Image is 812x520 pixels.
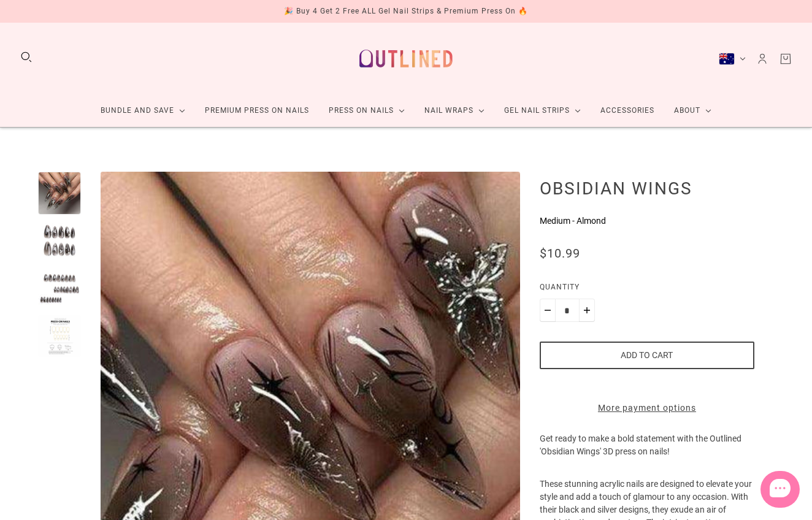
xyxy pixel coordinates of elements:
[540,215,754,227] p: Medium - Almond
[540,299,556,322] button: Minus
[540,281,754,299] label: Quantity
[540,432,754,478] p: Get ready to make a bold statement with the Outlined 'Obsidian Wings' 3D press on nails!
[540,246,580,261] span: $10.99
[20,50,33,64] button: Search
[540,342,754,369] button: Add to cart
[540,178,754,199] h1: Obsidian Wings
[284,5,528,18] div: 🎉 Buy 4 Get 2 Free ALL Gel Nail Strips & Premium Press On 🔥
[494,94,591,127] a: Gel Nail Strips
[779,52,792,66] a: Cart
[415,94,494,127] a: Nail Wraps
[352,32,460,85] a: Outlined
[91,94,195,127] a: Bundle and Save
[664,94,721,127] a: About
[591,94,664,127] a: Accessories
[579,299,595,322] button: Plus
[195,94,319,127] a: Premium Press On Nails
[719,53,746,65] button: Australia
[319,94,415,127] a: Press On Nails
[756,52,769,66] a: Account
[540,402,754,415] a: More payment options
